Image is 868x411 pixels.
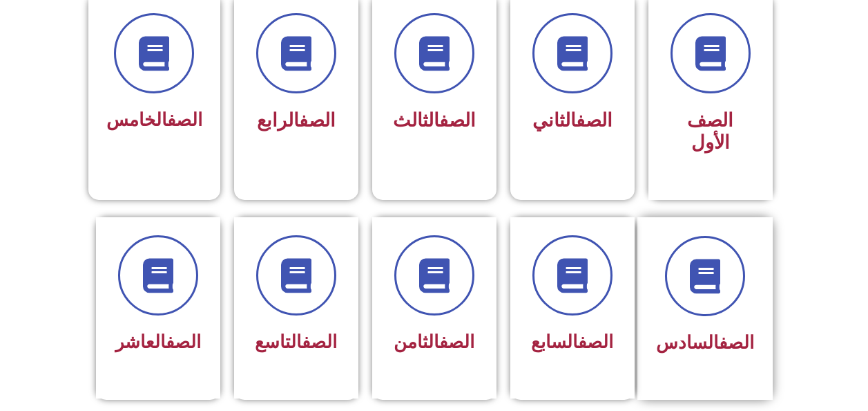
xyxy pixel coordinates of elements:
a: الصف [719,332,754,353]
span: التاسع [255,331,337,352]
a: الصف [439,331,474,352]
a: الصف [578,331,613,352]
a: الصف [167,109,202,130]
span: الثاني [532,109,613,131]
a: الصف [576,109,613,131]
span: الصف الأول [687,109,733,154]
span: السادس [656,332,754,353]
span: العاشر [115,331,201,352]
a: الصف [299,109,336,131]
span: السابع [531,331,613,352]
span: الثامن [394,331,474,352]
a: الصف [302,331,337,352]
span: الرابع [257,109,336,131]
span: الثالث [393,109,476,131]
span: الخامس [106,109,202,130]
a: الصف [166,331,201,352]
a: الصف [439,109,476,131]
